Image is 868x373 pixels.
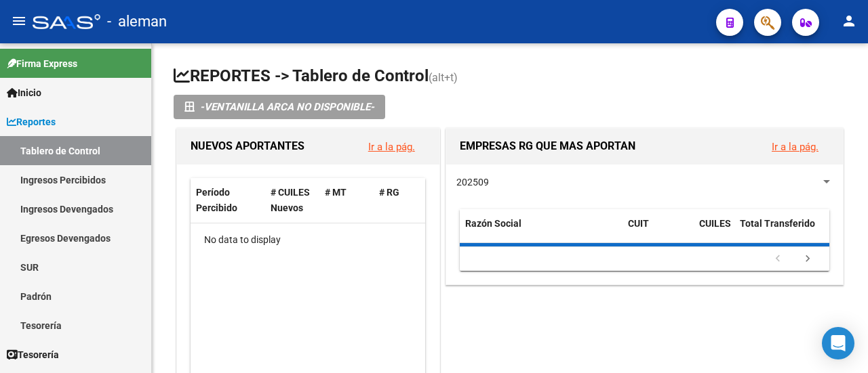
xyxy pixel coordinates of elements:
span: (alt+t) [429,71,458,84]
span: # MT [325,187,347,198]
a: Ir a la pág. [368,141,415,153]
h1: REPORTES -> Tablero de Control [174,65,846,89]
span: 202509 [456,177,489,188]
datatable-header-cell: Período Percibido [191,178,265,223]
datatable-header-cell: Razón Social [460,209,623,254]
button: Ir a la pág. [357,134,426,159]
datatable-header-cell: # MT [319,178,374,223]
a: Ir a la pág. [772,141,818,153]
span: Firma Express [7,56,77,71]
span: Total Transferido [740,218,815,229]
mat-icon: person [841,13,857,29]
datatable-header-cell: # RG [374,178,428,223]
mat-icon: menu [11,13,27,29]
div: No data to display [191,223,425,257]
button: Ir a la pág. [761,134,829,159]
span: CUIT [628,218,649,229]
span: Inicio [7,85,41,100]
button: -VENTANILLA ARCA NO DISPONIBLE- [174,95,385,119]
span: - aleman [107,7,167,37]
span: Reportes [7,114,56,129]
a: go to next page [795,252,821,267]
a: go to previous page [765,252,791,267]
i: -VENTANILLA ARCA NO DISPONIBLE- [200,95,374,119]
span: Período Percibido [196,187,237,213]
span: NUEVOS APORTANTES [191,139,304,152]
span: Tesorería [7,347,59,362]
datatable-header-cell: CUILES [694,209,734,254]
datatable-header-cell: CUIT [623,209,694,254]
span: Razón Social [465,218,521,229]
div: Open Intercom Messenger [822,327,854,359]
datatable-header-cell: # CUILES Nuevos [265,178,319,223]
datatable-header-cell: Total Transferido [734,209,829,254]
span: # RG [379,187,399,198]
span: # CUILES Nuevos [271,187,310,213]
span: CUILES [699,218,731,229]
span: EMPRESAS RG QUE MAS APORTAN [460,139,635,152]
